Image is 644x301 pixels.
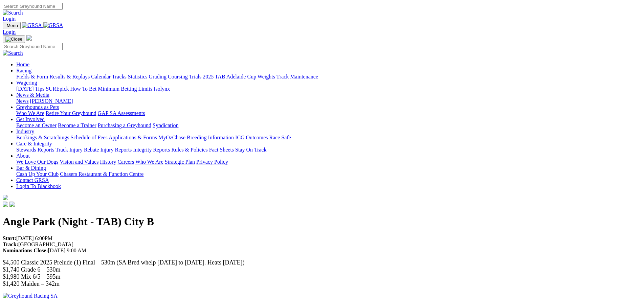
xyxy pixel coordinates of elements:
[16,159,58,165] a: We Love Our Dogs
[133,147,170,153] a: Integrity Reports
[3,241,18,247] strong: Track:
[46,110,96,116] a: Retire Your Greyhound
[16,104,59,110] a: Greyhounds as Pets
[3,293,58,299] img: Greyhound Racing SA
[3,3,63,10] input: Search
[16,86,641,92] div: Wagering
[16,129,34,134] a: Industry
[3,29,16,35] a: Login
[269,135,291,140] a: Race Safe
[100,159,116,165] a: History
[16,122,641,129] div: Get Involved
[16,86,44,92] a: [DATE] Tips
[117,159,134,165] a: Careers
[98,86,152,92] a: Minimum Betting Limits
[16,171,59,177] a: Cash Up Your Club
[189,74,201,79] a: Trials
[16,110,44,116] a: Who We Are
[171,147,208,153] a: Rules & Policies
[3,248,48,253] strong: Nominations Close:
[16,74,48,79] a: Fields & Form
[158,135,185,140] a: MyOzChase
[135,159,163,165] a: Who We Are
[46,86,69,92] a: SUREpick
[149,74,166,79] a: Grading
[16,177,49,183] a: Contact GRSA
[30,98,73,104] a: [PERSON_NAME]
[168,74,188,79] a: Coursing
[26,35,32,41] img: logo-grsa-white.png
[16,171,641,177] div: Bar & Dining
[16,159,641,165] div: About
[3,22,21,29] button: Toggle navigation
[16,141,52,146] a: Care & Integrity
[16,110,641,116] div: Greyhounds as Pets
[153,122,178,128] a: Syndication
[16,147,641,153] div: Care & Integrity
[55,147,99,153] a: Track Injury Rebate
[128,74,148,79] a: Statistics
[3,215,641,228] h1: Angle Park (Night - TAB) City B
[16,153,30,159] a: About
[58,122,96,128] a: Become a Trainer
[98,110,145,116] a: GAP SA Assessments
[3,235,641,254] p: [DATE] 6:00PM [GEOGRAPHIC_DATA] [DATE] 9:00 AM
[22,22,42,28] img: GRSA
[43,22,63,28] img: GRSA
[16,183,61,189] a: Login To Blackbook
[3,43,63,50] input: Search
[154,86,170,92] a: Isolynx
[3,195,8,200] img: logo-grsa-white.png
[91,74,111,79] a: Calendar
[7,23,18,28] span: Menu
[3,50,23,56] img: Search
[165,159,195,165] a: Strategic Plan
[16,135,69,140] a: Bookings & Scratchings
[3,259,244,287] span: $4,500 Classic 2025 Prelude (1) Final – 530m (SA Bred whelp [DATE] to [DATE]. Heats [DATE]) $1,74...
[16,80,37,86] a: Wagering
[16,68,31,73] a: Racing
[16,62,29,67] a: Home
[9,202,15,207] img: twitter.svg
[49,74,90,79] a: Results & Replays
[16,135,641,141] div: Industry
[276,74,318,79] a: Track Maintenance
[109,135,157,140] a: Applications & Forms
[16,165,46,171] a: Bar & Dining
[70,135,107,140] a: Schedule of Fees
[16,98,28,104] a: News
[3,16,16,22] a: Login
[5,37,22,42] img: Close
[16,116,45,122] a: Get Involved
[187,135,234,140] a: Breeding Information
[60,159,98,165] a: Vision and Values
[235,147,266,153] a: Stay On Track
[203,74,256,79] a: 2025 TAB Adelaide Cup
[100,147,132,153] a: Injury Reports
[16,92,49,98] a: News & Media
[112,74,127,79] a: Tracks
[3,36,25,43] button: Toggle navigation
[3,10,23,16] img: Search
[235,135,268,140] a: ICG Outcomes
[196,159,228,165] a: Privacy Policy
[3,235,16,241] strong: Start:
[60,171,143,177] a: Chasers Restaurant & Function Centre
[209,147,234,153] a: Fact Sheets
[16,122,57,128] a: Become an Owner
[70,86,97,92] a: How To Bet
[16,147,54,153] a: Stewards Reports
[16,74,641,80] div: Racing
[16,98,641,104] div: News & Media
[3,202,8,207] img: facebook.svg
[98,122,151,128] a: Purchasing a Greyhound
[258,74,275,79] a: Weights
